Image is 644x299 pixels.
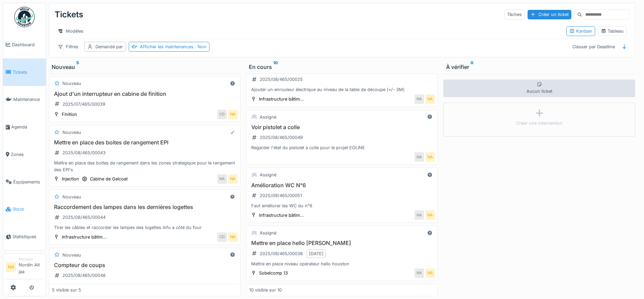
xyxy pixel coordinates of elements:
div: Demandé par [95,43,123,50]
div: 2025/09/465/00051 [260,192,302,199]
h3: Compteur de coups [52,262,238,268]
span: Maintenance [13,96,43,103]
span: Stock [13,206,43,212]
h3: Ajout d'un interrupteur en cabine de finition [52,91,238,97]
h3: Mettre en place des boites de rangement EPI [52,139,238,146]
div: NA [425,152,435,162]
h3: Raccordement des lampes dans les dernières logettes [52,204,238,210]
div: CD [217,232,227,242]
div: Faut améliorer les WC du n°6 [249,203,435,209]
div: Infrastructure bâtim... [259,212,304,218]
div: Nouveau [62,194,81,200]
div: 2025/09/465/00038 [260,250,303,257]
span: Zones [11,151,43,158]
div: Nouveau [62,252,81,258]
div: Aucun ticket [443,80,635,97]
div: 2025/08/465/00048 [62,272,106,279]
div: 2025/08/465/00044 [62,214,106,221]
div: Mettre en place niveau opérateur hello houston [249,261,435,267]
sup: 5 [76,63,79,71]
div: Kanban [569,28,592,34]
div: NA [415,94,424,104]
a: Zones [3,141,46,168]
div: Classer par Deadline [569,42,618,52]
div: Mettre en place des boites de rangement dans les zones strategique pour le rangement des EPI's [52,160,238,173]
div: Filtres [55,42,81,52]
div: Infrastructure bâtim... [259,96,304,102]
div: 2025/08/465/00043 [62,149,106,156]
div: Cabine de Gelcoat [90,176,128,182]
div: Le compteurs de coup ne fonctionne pas à chaque fois et a parfois un coup de décalage quand il fo... [52,282,238,295]
sup: 0 [471,63,474,71]
div: 2025/08/465/00049 [260,134,303,141]
div: Tirer les câbles et raccorder les lampes des logettes infu a côté du four [52,224,238,231]
div: [DATE] [309,250,324,257]
li: NA [6,262,16,272]
div: Modèles [55,26,87,36]
span: Dashboard [12,41,43,48]
div: À vérifier [446,63,632,71]
div: NA [425,210,435,220]
div: CD [217,110,227,119]
div: Afficher les maintenances [140,43,206,50]
span: Agenda [11,124,43,130]
span: Équipements [13,179,43,185]
sup: 10 [273,63,278,71]
div: NA [228,174,238,184]
div: Nouveau [52,63,238,71]
div: NA [228,110,238,119]
div: Infrastructure bâtim... [62,234,107,240]
div: NA [425,268,435,278]
div: 2025/08/465/00025 [260,76,303,83]
img: Badge_color-CXgf-gQk.svg [14,7,35,27]
div: Tableau [601,28,624,34]
div: En cours [249,63,435,71]
div: Créer un ticket [528,10,571,19]
div: Ajouter un enrouleur électrique au niveau de la table de découpe (+/- 3M) [249,86,435,93]
div: Tickets [55,6,83,23]
div: 10 visible sur 10 [249,287,282,293]
a: Maintenance [3,86,46,113]
div: Nouveau [62,80,81,87]
span: Statistiques [13,233,43,240]
a: Agenda [3,113,46,141]
div: Assigné [260,230,276,236]
span: Tickets [13,69,43,75]
span: : Non [194,44,206,49]
div: 2025/07/465/00039 [62,101,105,107]
div: NA [217,174,227,184]
div: NA [425,94,435,104]
a: Stock [3,196,46,223]
li: Nordin Ait jaa [19,257,43,278]
div: NA [415,152,424,162]
a: NA ManagerNordin Ait jaa [6,257,43,279]
h3: Voir pistolet a colle [249,124,435,130]
div: Injection [62,176,79,182]
a: Tickets [3,58,46,86]
h3: Amélioration WC N°6 [249,182,435,189]
a: Dashboard [3,31,46,58]
div: Créer une intervention [516,120,563,126]
div: Finition [62,111,77,118]
div: NA [415,268,424,278]
a: Équipements [3,168,46,196]
div: Assigné [260,114,276,120]
div: Regarder l'état du pistolet a colle pour le projet EOLINE [249,144,435,151]
div: Nouveau [62,129,81,136]
div: Tâches [504,10,525,19]
div: Sobelcomp 13 [259,270,288,276]
div: 5 visible sur 5 [52,287,81,293]
a: Statistiques [3,223,46,250]
div: Manager [19,257,43,262]
div: Assigné [260,172,276,178]
div: NA [228,232,238,242]
h3: Mettre en place hello [PERSON_NAME] [249,240,435,246]
div: NA [415,210,424,220]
